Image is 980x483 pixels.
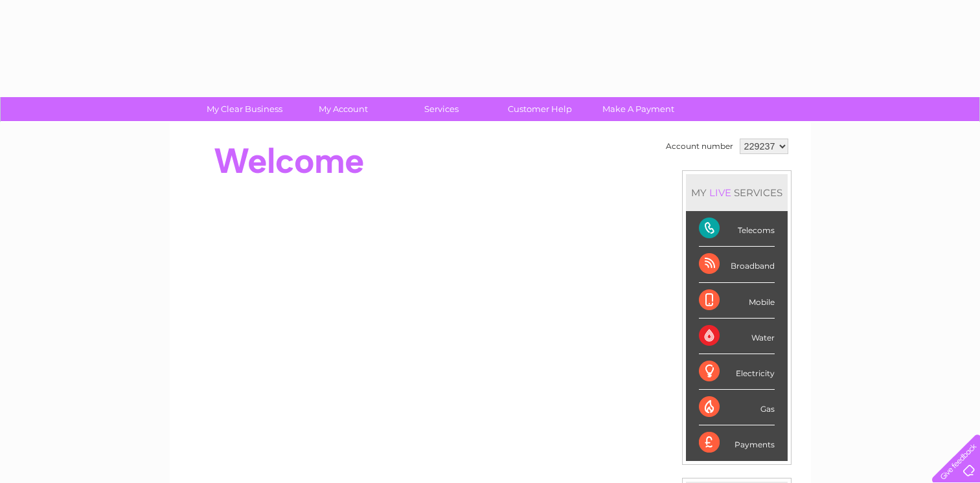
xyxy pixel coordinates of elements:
[663,135,736,157] td: Account number
[388,97,495,121] a: Services
[699,319,775,354] div: Water
[486,97,593,121] a: Customer Help
[699,247,775,282] div: Broadband
[699,283,775,319] div: Mobile
[699,354,775,390] div: Electricity
[707,186,734,199] div: LIVE
[191,97,298,121] a: My Clear Business
[585,97,692,121] a: Make A Payment
[290,97,396,121] a: My Account
[699,211,775,247] div: Telecoms
[699,425,775,460] div: Payments
[686,174,788,211] div: MY SERVICES
[699,390,775,425] div: Gas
